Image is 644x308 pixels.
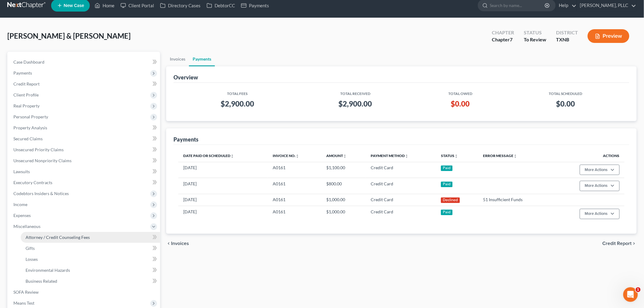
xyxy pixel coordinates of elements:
[366,162,436,178] td: Credit Card
[441,166,453,171] div: Paid
[9,155,160,166] a: Unsecured Nonpriority Claims
[9,177,160,188] a: Executory Contracts
[21,243,160,254] a: Gifts
[183,153,234,158] a: Date Paid or Scheduledunfold_more
[268,162,321,178] td: A0161
[321,178,366,194] td: $800.00
[26,278,57,284] span: Business Related
[13,136,43,141] span: Secured Claims
[580,209,620,219] button: More Actions
[524,36,546,43] div: To Review
[13,289,39,295] span: SOFA Review
[13,300,34,306] span: Means Test
[9,133,160,144] a: Secured Claims
[296,154,299,158] i: unfold_more
[441,198,460,203] div: Declined
[366,178,436,194] td: Credit Card
[13,103,40,108] span: Real Property
[21,254,160,265] a: Losses
[9,287,160,298] a: SOFA Review
[492,36,514,43] div: Chapter
[419,99,502,109] h3: $0.00
[183,99,292,109] h3: $2,900.00
[273,153,299,158] a: Invoice No.unfold_more
[13,81,40,86] span: Credit Report
[556,36,578,43] div: TXNB
[510,37,513,42] span: 7
[178,162,268,178] td: [DATE]
[173,136,198,143] div: Payments
[9,166,160,177] a: Lawsuits
[478,194,551,206] td: 51 Insufficient Funds
[26,268,70,273] span: Environmental Hazards
[603,241,637,246] button: Credit Report chevron_right
[13,59,44,65] span: Case Dashboard
[513,154,517,158] i: unfold_more
[230,154,234,158] i: unfold_more
[623,287,638,302] iframe: Intercom live chat
[178,178,268,194] td: [DATE]
[9,144,160,155] a: Unsecured Priority Claims
[13,158,72,163] span: Unsecured Nonpriority Claims
[268,194,321,206] td: A0161
[13,114,48,119] span: Personal Property
[511,99,620,109] h3: $0.00
[178,88,296,96] th: Total Fees
[13,191,69,196] span: Codebtors Insiders & Notices
[454,154,458,158] i: unfold_more
[13,224,40,229] span: Miscellaneous
[9,122,160,133] a: Property Analysis
[405,154,408,158] i: unfold_more
[9,57,160,68] a: Case Dashboard
[13,202,27,207] span: Income
[492,29,514,36] div: Chapter
[326,153,347,158] a: Amountunfold_more
[414,88,506,96] th: Total Owed
[366,194,436,206] td: Credit Card
[9,79,160,89] a: Credit Report
[321,194,366,206] td: $1,000.00
[26,257,38,262] span: Losses
[632,241,637,246] i: chevron_right
[268,206,321,222] td: A0161
[588,29,629,43] button: Preview
[580,165,620,175] button: More Actions
[166,52,189,66] a: Invoices
[13,213,31,218] span: Expenses
[603,241,632,246] span: Credit Report
[13,180,52,185] span: Executory Contracts
[178,206,268,222] td: [DATE]
[21,265,160,276] a: Environmental Hazards
[7,31,131,40] span: [PERSON_NAME] & [PERSON_NAME]
[343,154,347,158] i: unfold_more
[483,153,517,158] a: Error Messageunfold_more
[321,162,366,178] td: $1,100.00
[441,153,458,158] a: Statusunfold_more
[13,92,39,97] span: Client Profile
[556,29,578,36] div: District
[301,99,410,109] h3: $2,900.00
[441,210,453,215] div: Paid
[13,125,47,130] span: Property Analysis
[268,178,321,194] td: A0161
[321,206,366,222] td: $1,000.00
[13,147,64,152] span: Unsecured Priority Claims
[64,3,84,8] span: New Case
[166,241,189,246] button: chevron_left Invoices
[13,70,32,75] span: Payments
[178,194,268,206] td: [DATE]
[21,232,160,243] a: Attorney / Credit Counseling Fees
[296,88,415,96] th: Total Received
[636,287,641,292] span: 1
[580,181,620,191] button: More Actions
[26,246,35,251] span: Gifts
[166,241,171,246] i: chevron_left
[506,88,625,96] th: Total Scheduled
[551,150,625,162] th: Actions
[189,52,215,66] a: Payments
[13,169,30,174] span: Lawsuits
[171,241,189,246] span: Invoices
[26,235,90,240] span: Attorney / Credit Counseling Fees
[366,206,436,222] td: Credit Card
[371,153,408,158] a: Payment Methodunfold_more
